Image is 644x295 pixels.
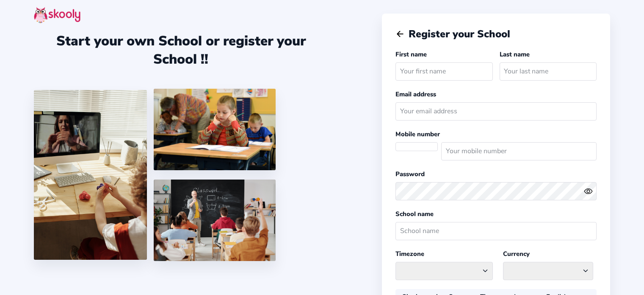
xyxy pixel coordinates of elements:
ion-icon: eye outline [584,187,593,196]
button: eye outlineeye off outline [584,187,597,196]
button: arrow back outline [395,29,405,39]
img: 4.png [154,89,276,170]
input: School name [395,222,597,240]
img: 1.jpg [34,90,147,260]
img: 5.png [154,180,276,261]
label: Timezone [395,250,424,258]
label: Currency [503,250,530,258]
input: Your last name [500,62,597,81]
label: School name [395,210,434,218]
input: Your mobile number [441,142,597,160]
label: Last name [500,50,530,59]
label: Password [395,170,425,178]
img: skooly-logo.png [34,7,80,23]
label: Mobile number [395,130,440,138]
label: First name [395,50,427,59]
span: Register your School [409,27,510,41]
label: Email address [395,90,436,98]
input: Your email address [395,102,597,121]
div: Start your own School or register your School !! [34,32,328,68]
input: Your first name [395,62,492,81]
